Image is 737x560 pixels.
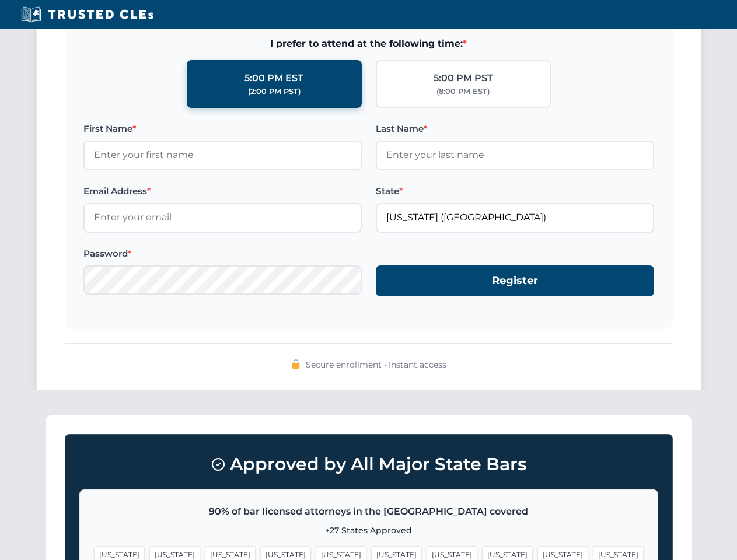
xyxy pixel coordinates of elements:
[18,6,157,23] img: Trusted CLEs
[291,359,301,369] img: 🔒
[434,71,493,86] div: 5:00 PM PST
[83,247,362,261] label: Password
[94,504,644,519] p: 90% of bar licensed attorneys in the [GEOGRAPHIC_DATA] covered
[376,184,654,198] label: State
[79,449,658,480] h3: Approved by All Major State Bars
[376,203,654,232] input: Florida (FL)
[376,122,654,136] label: Last Name
[83,36,654,51] span: I prefer to attend at the following time:
[83,184,362,198] label: Email Address
[83,122,362,136] label: First Name
[83,203,362,232] input: Enter your email
[248,86,301,97] div: (2:00 PM PST)
[94,524,644,537] p: +27 States Approved
[376,141,654,170] input: Enter your last name
[306,358,446,371] span: Secure enrollment • Instant access
[376,265,654,296] button: Register
[83,141,362,170] input: Enter your first name
[244,71,303,86] div: 5:00 PM EST
[436,86,490,97] div: (8:00 PM EST)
